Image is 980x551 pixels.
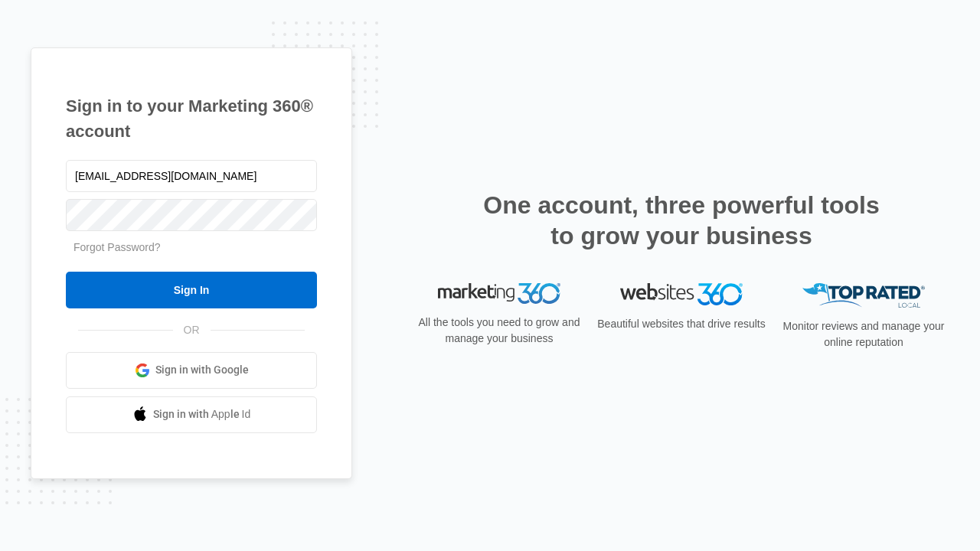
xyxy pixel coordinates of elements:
[620,283,743,305] img: Websites 360
[155,362,249,378] span: Sign in with Google
[66,160,317,192] input: Email
[802,283,925,308] img: Top Rated Local
[596,316,767,332] p: Beautiful websites that drive results
[73,241,161,253] a: Forgot Password?
[479,190,884,251] h2: One account, three powerful tools to grow your business
[66,352,317,389] a: Sign in with Google
[173,322,211,338] span: OR
[66,272,317,308] input: Sign In
[66,396,317,433] a: Sign in with Apple Id
[438,283,560,305] img: Marketing 360
[413,315,585,347] p: All the tools you need to grow and manage your business
[66,93,317,144] h1: Sign in to your Marketing 360® account
[153,406,251,422] span: Sign in with Apple Id
[778,318,949,350] p: Monitor reviews and manage your online reputation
